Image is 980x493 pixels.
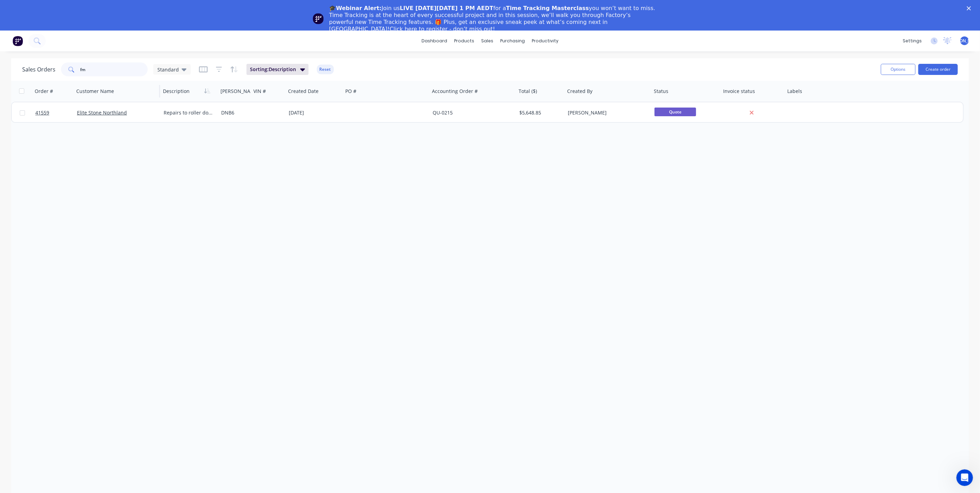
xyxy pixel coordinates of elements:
[967,6,974,10] div: Close
[433,109,453,116] a: QU-0215
[390,26,495,32] a: Click here to register - don’t miss out!
[250,66,296,73] span: Sorting: Description
[918,64,958,75] button: Create order
[246,64,309,75] button: Sorting:Description
[497,36,528,46] div: purchasing
[432,88,478,95] div: Accounting Order #
[80,62,148,76] input: Search...
[506,5,589,11] b: Time Tracking Masterclass
[288,88,319,95] div: Created Date
[568,109,645,116] div: [PERSON_NAME]
[163,88,190,95] div: Description
[221,109,247,116] div: DNB6
[77,109,127,116] a: Elite Stone Northland
[519,88,537,95] div: Total ($)
[76,88,114,95] div: Customer Name
[654,88,668,95] div: Status
[35,88,53,95] div: Order #
[157,66,179,73] span: Standard
[519,109,560,116] div: $5,648.85
[12,36,23,46] img: Factory
[723,88,755,95] div: Invoice status
[478,36,497,46] div: sales
[289,109,340,116] div: [DATE]
[329,5,382,11] b: 🎓Webinar Alert:
[899,36,925,46] div: settings
[451,36,478,46] div: products
[787,88,802,95] div: Labels
[317,65,334,74] button: Reset
[567,88,592,95] div: Created By
[253,88,266,95] div: VIN #
[345,88,356,95] div: PO #
[881,64,916,75] button: Options
[35,102,77,123] a: 41559
[220,88,262,95] div: [PERSON_NAME]#
[418,36,451,46] a: dashboard
[654,108,696,116] span: Quote
[22,66,55,73] h1: Sales Orders
[400,5,493,11] b: LIVE [DATE][DATE] 1 PM AEDT
[956,469,973,486] iframe: Intercom live chat
[35,109,49,116] span: 41559
[164,109,213,116] div: Repairs to roller door on truck toolbox
[329,5,657,33] div: Join us for a you won’t want to miss. Time Tracking is at the heart of every successful project a...
[313,13,324,24] img: Profile image for Team
[528,36,562,46] div: productivity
